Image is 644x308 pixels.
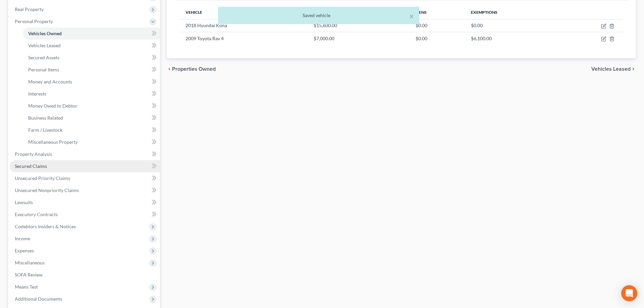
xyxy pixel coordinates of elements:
[15,260,45,265] span: Miscellaneous
[28,55,59,60] span: Secured Assets
[591,66,636,72] button: Vehicles Leased chevron_right
[23,40,160,52] a: Vehicles Leased
[591,66,631,72] span: Vehicles Leased
[23,112,160,124] a: Business Related
[9,184,160,196] a: Unsecured Nonpriority Claims
[308,32,410,45] td: $7,000.00
[410,6,465,19] th: Liens
[28,91,46,97] span: Interests
[15,272,43,278] span: SOFA Review
[28,30,62,36] span: Vehicles Owned
[23,76,160,88] a: Money and Accounts
[28,139,78,145] span: Miscellaneous Property
[15,199,33,205] span: Lawsuits
[23,52,160,64] a: Secured Assets
[23,124,160,136] a: Farm / Livestock
[23,100,160,112] a: Money Owed to Debtor
[15,248,34,253] span: Expenses
[9,269,160,281] a: SOFA Review
[23,136,160,148] a: Miscellaneous Property
[167,66,216,72] button: chevron_left Properties Owned
[180,32,308,45] td: 2009 Toyota Rav 4
[9,196,160,208] a: Lawsuits
[15,187,79,193] span: Unsecured Nonpriority Claims
[9,172,160,184] a: Unsecured Priority Claims
[15,151,52,157] span: Property Analysis
[28,67,59,72] span: Personal Items
[15,236,30,241] span: Income
[466,32,557,45] td: $6,100.00
[23,27,160,40] a: Vehicles Owned
[621,285,637,301] div: Open Intercom Messenger
[15,284,38,290] span: Means Test
[15,6,44,12] span: Real Property
[15,224,76,229] span: Codebtors Insiders & Notices
[631,66,636,72] i: chevron_right
[172,66,216,72] span: Properties Owned
[180,6,308,19] th: Vehicle
[308,6,410,19] th: Market Value
[9,148,160,160] a: Property Analysis
[28,103,77,109] span: Money Owed to Debtor
[9,160,160,172] a: Secured Claims
[28,43,61,48] span: Vehicles Leased
[167,66,172,72] i: chevron_left
[28,79,72,84] span: Money and Accounts
[23,64,160,76] a: Personal Items
[28,115,63,121] span: Business Related
[409,12,414,20] button: ×
[223,12,414,19] div: Saved vehicle
[9,208,160,221] a: Executory Contracts
[15,175,70,181] span: Unsecured Priority Claims
[15,211,58,217] span: Executory Contracts
[28,127,62,133] span: Farm / Livestock
[15,296,62,302] span: Additional Documents
[466,6,557,19] th: Exemptions
[23,88,160,100] a: Interests
[410,32,465,45] td: $0.00
[15,163,47,169] span: Secured Claims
